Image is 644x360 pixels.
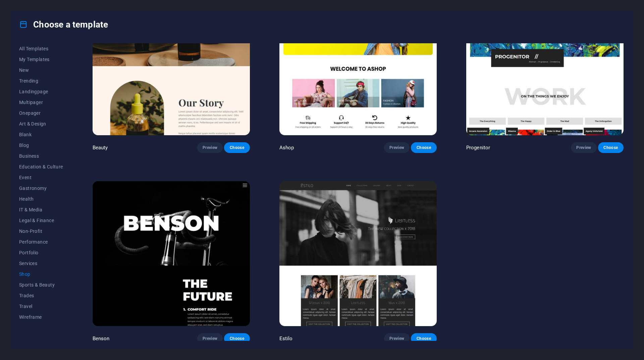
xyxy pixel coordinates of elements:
button: Sports & Beauty [19,279,63,290]
button: Choose [224,142,250,153]
span: Legal & Finance [19,218,63,223]
button: Choose [411,142,436,153]
button: Event [19,172,63,183]
p: Beauty [93,144,108,151]
span: Sports & Beauty [19,282,63,288]
span: Gastronomy [19,186,63,191]
button: Multipager [19,97,63,108]
span: Onepager [19,110,63,116]
span: Non-Profit [19,228,63,234]
button: Preview [384,333,410,344]
span: Wireframe [19,314,63,320]
button: Landingpage [19,86,63,97]
button: Choose [598,142,624,153]
span: Business [19,153,63,159]
span: Preview [389,145,404,150]
button: Non-Profit [19,226,63,237]
span: Preview [203,336,217,341]
button: Shop [19,269,63,279]
button: Legal & Finance [19,215,63,226]
span: Multipager [19,100,63,105]
button: Preview [571,142,596,153]
button: Onepager [19,108,63,118]
span: Choose [416,336,431,341]
button: All Templates [19,43,63,54]
span: Choose [603,145,618,150]
img: Benson [93,181,250,326]
button: Performance [19,237,63,247]
button: Preview [197,333,223,344]
button: Art & Design [19,118,63,129]
button: Blank [19,129,63,140]
span: Choose [416,145,431,150]
span: My Templates [19,57,63,62]
button: Choose [224,333,250,344]
span: Trades [19,293,63,298]
p: Benson [93,335,110,342]
span: Art & Design [19,121,63,126]
span: Preview [576,145,591,150]
span: All Templates [19,46,63,51]
span: Choose [229,336,244,341]
span: Services [19,261,63,266]
p: Ashop [279,144,294,151]
h4: Choose a template [19,19,108,30]
button: Health [19,194,63,204]
button: Preview [197,142,223,153]
span: Portfolio [19,250,63,255]
button: Portfolio [19,247,63,258]
button: Travel [19,301,63,312]
button: Services [19,258,63,269]
button: Wireframe [19,312,63,322]
span: Health [19,196,63,202]
button: My Templates [19,54,63,65]
span: Choose [229,145,244,150]
span: Preview [203,145,217,150]
span: Education & Culture [19,164,63,169]
button: Trades [19,290,63,301]
span: New [19,67,63,73]
span: Blank [19,132,63,137]
button: Preview [384,142,410,153]
p: Progenitor [466,144,490,151]
button: Education & Culture [19,161,63,172]
button: Gastronomy [19,183,63,194]
span: Landingpage [19,89,63,94]
p: Estilo [279,335,293,342]
span: Performance [19,239,63,245]
button: Blog [19,140,63,151]
button: Choose [411,333,436,344]
span: IT & Media [19,207,63,212]
span: Blog [19,143,63,148]
span: Shop [19,271,63,277]
span: Event [19,175,63,180]
span: Trending [19,78,63,84]
img: Estilo [279,181,437,326]
button: Business [19,151,63,161]
button: IT & Media [19,204,63,215]
button: Trending [19,75,63,86]
span: Preview [389,336,404,341]
button: New [19,65,63,75]
span: Travel [19,304,63,309]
